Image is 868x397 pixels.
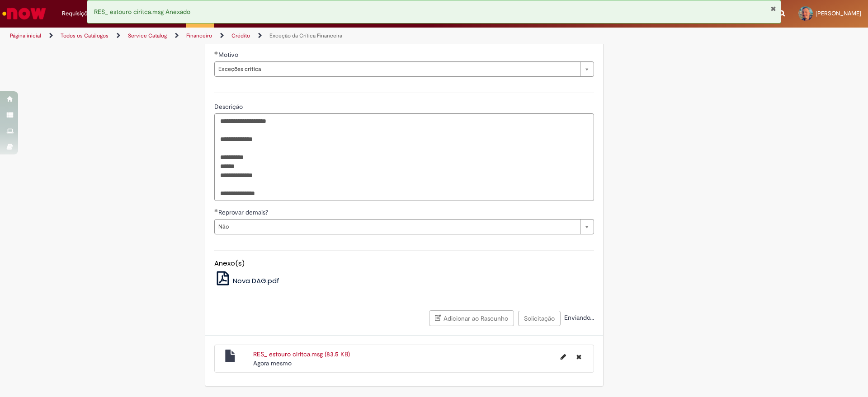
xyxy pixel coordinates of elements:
span: Nova DAG.pdf [233,276,279,285]
button: Editar nome de arquivo RES_ estouro ciritca.msg [555,350,571,364]
span: Obrigatório Preenchido [214,51,218,55]
a: Crédito [231,32,250,39]
a: Exceção da Crítica Financeira [269,32,342,39]
a: Financeiro [186,32,212,39]
ul: Trilhas de página [7,28,572,44]
span: [PERSON_NAME] [816,9,861,17]
span: Não [218,220,576,234]
span: Obrigatório Preenchido [214,209,218,212]
h5: Anexo(s) [214,260,594,267]
button: Excluir RES_ estouro ciritca.msg [571,350,587,364]
textarea: Descrição [214,113,594,201]
span: RES_ estouro ciritca.msg Anexado [94,8,190,16]
a: RES_ estouro ciritca.msg (83.5 KB) [253,350,350,358]
img: ServiceNow [1,5,47,23]
span: Descrição [214,103,245,111]
time: 27/09/2025 13:35:49 [253,359,292,367]
span: Reprovar demais? [218,208,270,216]
a: Service Catalog [128,32,167,39]
span: Requisições [62,9,94,18]
span: Enviando... [562,313,594,322]
a: Todos os Catálogos [61,32,108,39]
span: Exceções crítica [218,62,576,76]
a: Página inicial [10,32,41,39]
span: Motivo [218,51,240,59]
span: Agora mesmo [253,359,292,367]
a: Nova DAG.pdf [214,276,280,285]
button: Fechar Notificação [770,5,776,12]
